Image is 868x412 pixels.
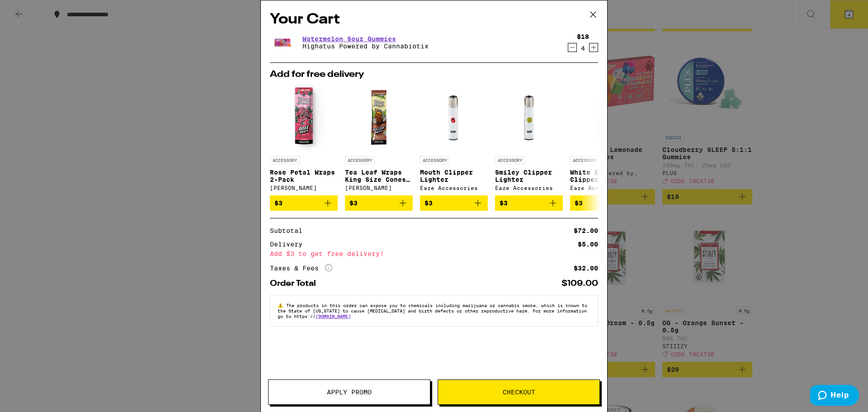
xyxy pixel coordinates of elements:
[500,199,508,207] span: $3
[345,195,413,211] button: Add to bag
[345,156,375,164] p: ACCESSORY
[278,303,587,319] span: The products in this order can expose you to chemicals including marijuana or cannabis smoke, whi...
[302,35,429,43] a: Watermelon Sour Gummies
[574,227,598,234] div: $72.00
[495,169,563,183] p: Smiley Clipper Lighter
[420,84,488,195] a: Open page for Mouth Clipper Lighter from Eaze Accessories
[574,265,598,271] div: $32.00
[420,156,450,164] p: ACCESSORY
[345,185,413,191] div: [PERSON_NAME]
[268,379,430,405] button: Apply Promo
[568,43,577,52] button: Decrement
[570,156,600,164] p: ACCESSORY
[589,43,598,52] button: Increment
[270,84,338,152] img: Blazy Susan - Rose Petal Wraps 2-Pack
[270,279,322,288] div: Order Total
[274,199,283,207] span: $3
[438,379,600,405] button: Checkout
[495,195,563,211] button: Add to bag
[570,169,638,183] p: White Eaze Clipper Lighter
[570,185,638,191] div: Eaze Accessories
[278,303,286,308] span: ⚠️
[345,84,413,195] a: Open page for Tea Leaf Wraps King Size Cones 2-Pack from Blazy Susan
[420,84,488,152] img: Eaze Accessories - Mouth Clipper Lighter
[270,70,598,79] h2: Add for free delivery
[270,241,309,247] div: Delivery
[270,84,338,195] a: Open page for Rose Petal Wraps 2-Pack from Blazy Susan
[570,195,638,211] button: Add to bag
[810,385,859,407] iframe: Opens a widget where you can find more information
[420,185,488,191] div: Eaze Accessories
[270,251,598,257] div: Add $3 to get free delivery!
[327,389,372,395] span: Apply Promo
[570,84,638,152] img: Eaze Accessories - White Eaze Clipper Lighter
[345,84,413,152] img: Blazy Susan - Tea Leaf Wraps King Size Cones 2-Pack
[578,241,598,247] div: $5.00
[495,84,563,195] a: Open page for Smiley Clipper Lighter from Eaze Accessories
[575,199,583,207] span: $3
[270,195,338,211] button: Add to bag
[561,279,598,288] div: $109.00
[270,156,300,164] p: ACCESSORY
[345,169,413,183] p: Tea Leaf Wraps King Size Cones 2-Pack
[495,156,525,164] p: ACCESSORY
[316,313,351,319] a: [DOMAIN_NAME]
[420,195,488,211] button: Add to bag
[495,84,563,152] img: Eaze Accessories - Smiley Clipper Lighter
[577,45,589,52] div: 4
[270,9,598,30] h2: Your Cart
[495,185,563,191] div: Eaze Accessories
[570,84,638,195] a: Open page for White Eaze Clipper Lighter from Eaze Accessories
[302,43,429,50] p: Highatus Powered by Cannabiotix
[577,33,589,40] div: $18
[270,30,295,55] img: Highatus Powered by Cannabiotix - Watermelon Sour Gummies
[349,199,358,207] span: $3
[425,199,433,207] span: $3
[270,185,338,191] div: [PERSON_NAME]
[503,389,535,395] span: Checkout
[420,169,488,183] p: Mouth Clipper Lighter
[270,169,338,183] p: Rose Petal Wraps 2-Pack
[270,264,332,272] div: Taxes & Fees
[270,227,309,234] div: Subtotal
